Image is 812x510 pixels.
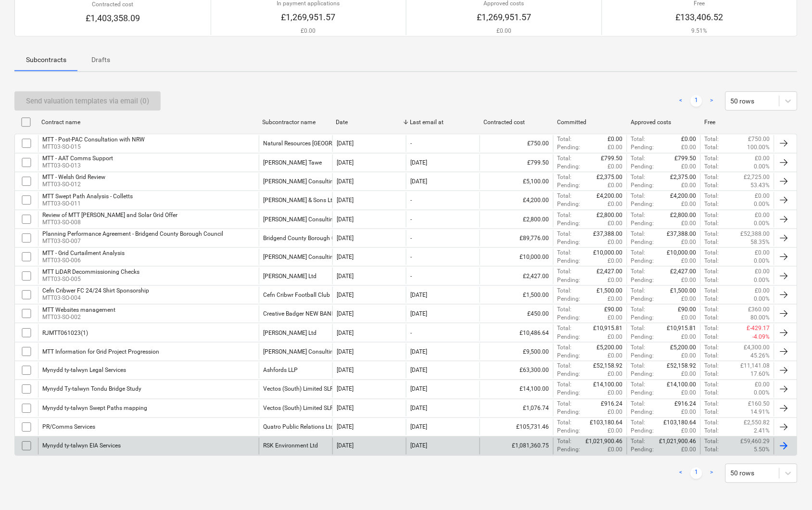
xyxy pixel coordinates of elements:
[263,235,351,242] div: Bridgend County Borough Council
[705,381,719,389] p: Total :
[631,230,646,238] p: Total :
[682,163,697,171] p: £0.00
[42,162,113,170] p: MTT03-SO-013
[558,143,581,152] p: Pending :
[671,173,697,181] p: £2,375.00
[42,212,178,218] div: Review of MTT [PERSON_NAME] and Solar Grid Offer
[631,306,646,314] p: Total :
[410,273,412,280] div: -
[263,178,337,185] div: Blake Clough Consulting
[26,55,66,65] p: Subcontracts
[558,389,581,397] p: Pending :
[594,230,623,238] p: £37,388.00
[558,249,572,257] p: Total :
[705,314,719,322] p: Total :
[42,287,149,294] div: Cefn Cribwer FC 24/24 Shirt Sponsorship
[675,154,697,163] p: £799.50
[705,192,719,200] p: Total :
[410,254,412,260] div: -
[682,135,697,143] p: £0.00
[631,268,646,276] p: Total :
[682,238,697,246] p: £0.00
[631,181,654,190] p: Pending :
[480,135,553,152] div: £750.00
[682,219,697,228] p: £0.00
[480,211,553,228] div: £2,800.00
[682,314,697,322] p: £0.00
[751,314,770,322] p: 80.00%
[480,154,553,171] div: £799.50
[480,173,553,190] div: £5,100.00
[263,310,335,317] div: Creative Badger NEW BANK
[263,292,330,298] div: Cefn Cribwr Football Club
[678,306,697,314] p: £90.00
[608,219,623,228] p: £0.00
[682,389,697,397] p: £0.00
[337,405,354,412] div: [DATE]
[336,119,402,126] div: Date
[608,163,623,171] p: £0.00
[705,257,719,265] p: Total :
[741,362,770,370] p: £11,141.08
[410,367,427,374] div: [DATE]
[744,344,770,352] p: £4,300.00
[558,287,572,295] p: Total :
[631,287,646,295] p: Total :
[705,249,719,257] p: Total :
[705,268,719,276] p: Total :
[597,211,623,219] p: £2,800.00
[89,55,113,65] p: Drafts
[682,181,697,190] p: £0.00
[42,256,125,265] p: MTT03-SO-006
[558,306,572,314] p: Total :
[705,352,719,360] p: Total :
[608,143,623,152] p: £0.00
[682,352,697,360] p: £0.00
[601,400,623,408] p: £916.24
[263,254,337,260] div: Blake Clough Consulting
[753,333,770,341] p: -4.09%
[558,192,572,200] p: Total :
[480,287,553,303] div: £1,500.00
[749,306,770,314] p: £360.00
[671,344,697,352] p: £5,200.00
[277,27,340,35] p: £0.00
[705,344,719,352] p: Total :
[42,143,145,151] p: MTT03-SO-015
[631,352,654,360] p: Pending :
[754,389,770,397] p: 0.00%
[337,235,354,242] div: [DATE]
[608,333,623,341] p: £0.00
[410,405,427,412] div: [DATE]
[480,324,553,341] div: £10,486.64
[608,352,623,360] p: £0.00
[558,173,572,181] p: Total :
[631,276,654,284] p: Pending :
[705,400,719,408] p: Total :
[676,27,723,35] p: 9.51%
[594,249,623,257] p: £10,000.00
[706,95,718,107] a: Next page
[597,344,623,352] p: £5,200.00
[608,370,623,379] p: £0.00
[705,324,719,332] p: Total :
[558,314,581,322] p: Pending :
[337,178,354,185] div: [DATE]
[558,352,581,360] p: Pending :
[608,257,623,265] p: £0.00
[480,306,553,322] div: £450.00
[682,370,697,379] p: £0.00
[558,181,581,190] p: Pending :
[558,400,572,408] p: Total :
[42,268,140,275] div: MTT LiDAR Decommissioning Checks
[480,344,553,360] div: £9,500.00
[671,211,697,219] p: £2,800.00
[558,362,572,370] p: Total :
[597,173,623,181] p: £2,375.00
[601,154,623,163] p: £799.50
[337,310,354,317] div: [DATE]
[605,306,623,314] p: £90.00
[755,211,770,219] p: £0.00
[42,405,147,412] div: Mynydd ty-talwyn Swept Paths mapping
[480,230,553,246] div: £89,776.00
